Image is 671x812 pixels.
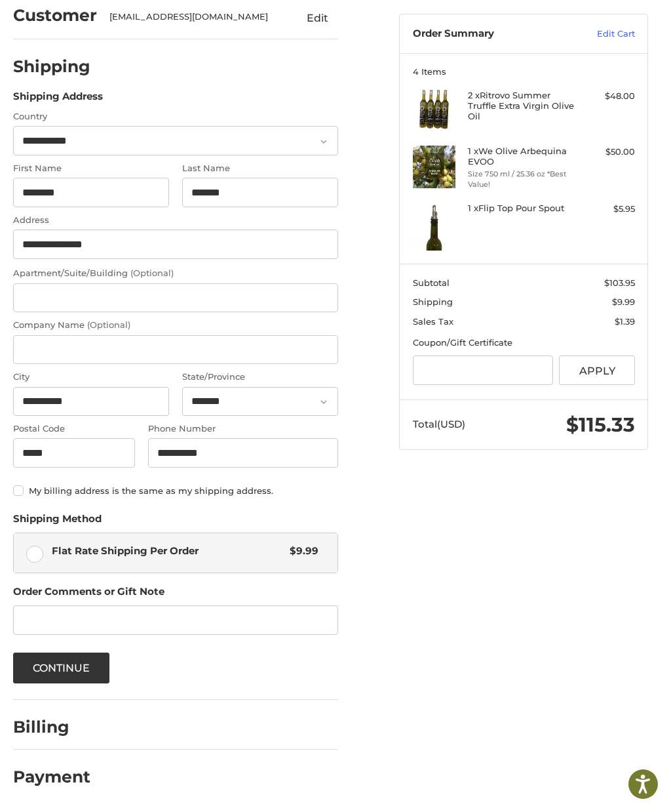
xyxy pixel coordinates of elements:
[413,336,635,350] div: Coupon/Gift Certificate
[413,355,553,385] input: Gift Certificate or Coupon Code
[13,214,339,227] label: Address
[182,162,339,175] label: Last Name
[13,767,90,787] h2: Payment
[13,267,339,280] label: Apartment/Suite/Building
[612,296,635,307] span: $9.99
[413,66,635,77] h3: 4 Items
[468,169,576,190] li: Size 750 ml / 25.36 oz *Best Value!
[413,418,465,430] span: Total (USD)
[18,20,148,30] p: We're away right now. Please check back later!
[13,5,97,26] h2: Customer
[13,512,102,533] legend: Shipping Method
[564,28,635,41] a: Edit Cart
[413,28,564,41] h3: Order Summary
[468,90,576,122] h4: 2 x Ritrovo Summer Truffle Extra Virgin Olive Oil
[13,56,90,77] h2: Shipping
[151,17,166,33] button: Open LiveChat chat widget
[413,316,453,327] span: Sales Tax
[615,316,635,327] span: $1.39
[13,485,339,496] label: My billing address is the same as my shipping address.
[413,277,450,288] span: Subtotal
[13,371,170,384] label: City
[13,584,164,605] legend: Order Comments
[148,422,338,436] label: Phone Number
[52,544,283,559] span: Flat Rate Shipping Per Order
[579,203,635,216] div: $5.95
[559,355,635,385] button: Apply
[87,319,130,330] small: (Optional)
[13,717,90,737] h2: Billing
[604,277,635,288] span: $103.95
[579,90,635,103] div: $48.00
[130,268,174,278] small: (Optional)
[296,7,338,28] button: Edit
[566,413,635,437] span: $115.33
[468,203,576,213] h4: 1 x Flip Top Pour Spout
[413,296,453,307] span: Shipping
[579,146,635,159] div: $50.00
[13,653,110,683] button: Continue
[468,146,576,167] h4: 1 x We Olive Arbequina EVOO
[13,319,339,332] label: Company Name
[182,371,339,384] label: State/Province
[283,544,318,559] span: $9.99
[13,422,136,436] label: Postal Code
[13,110,339,123] label: Country
[13,162,170,175] label: First Name
[13,89,103,110] legend: Shipping Address
[109,10,271,24] div: [EMAIL_ADDRESS][DOMAIN_NAME]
